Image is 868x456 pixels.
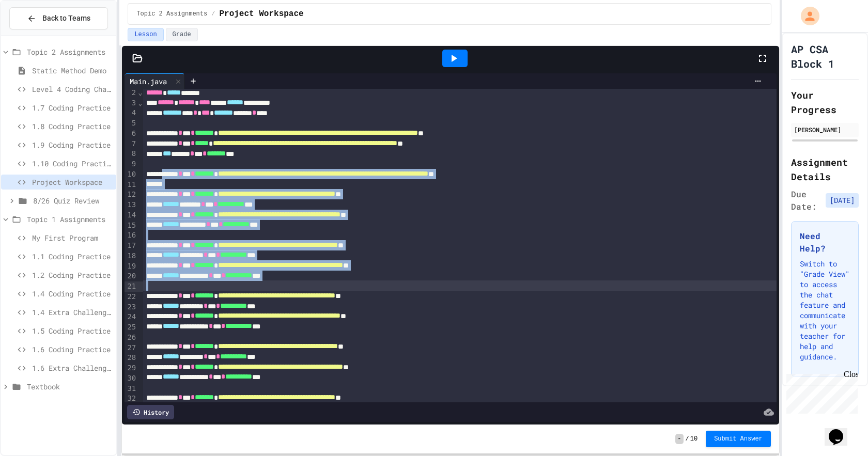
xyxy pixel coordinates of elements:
iframe: chat widget [782,370,858,414]
iframe: chat widget [825,415,858,446]
div: 9 [125,159,137,169]
div: Main.java [125,73,185,89]
span: 1.1 Coding Practice [32,251,112,262]
span: Level 4 Coding Challenge [32,84,112,95]
span: Fold line [137,99,143,107]
h2: Assignment Details [791,155,859,184]
div: 24 [125,312,137,322]
div: 13 [125,200,137,210]
span: 1.6 Coding Practice [32,344,112,355]
div: 4 [125,108,137,118]
div: 18 [125,251,137,261]
span: Topic 2 Assignments [136,10,207,18]
div: 5 [125,118,137,129]
div: 14 [125,210,137,221]
div: 21 [125,281,137,292]
div: 22 [125,292,137,302]
div: Chat with us now!Close [4,4,71,66]
button: Back to Teams [9,7,108,29]
span: [DATE] [826,193,859,208]
span: Topic 1 Assignments [27,214,112,225]
span: 1.9 Coding Practice [32,139,112,150]
span: 1.7 Coding Practice [32,102,112,113]
span: 1.5 Coding Practice [32,325,112,336]
div: 27 [125,343,137,353]
div: 20 [125,271,137,281]
div: 19 [125,261,137,272]
div: 10 [125,169,137,180]
div: 11 [125,180,137,190]
div: 3 [125,98,137,108]
div: 2 [125,88,137,98]
span: 1.8 Coding Practice [32,121,112,132]
div: 17 [125,241,137,251]
div: 7 [125,139,137,149]
div: 25 [125,322,137,333]
h2: Your Progress [791,88,859,117]
div: 30 [125,373,137,384]
h3: Need Help? [800,230,850,255]
span: / [686,435,689,443]
div: 32 [125,394,137,404]
span: Project Workspace [32,177,112,187]
span: 8/26 Quiz Review [33,195,112,206]
span: 1.10 Coding Practice [32,158,112,169]
div: 31 [125,384,137,394]
span: Topic 2 Assignments [27,46,112,57]
span: Project Workspace [219,8,303,20]
div: 6 [125,129,137,139]
span: / [211,10,215,18]
span: 1.4 Extra Challenge Problem [32,307,112,318]
div: History [127,405,174,419]
button: Lesson [128,28,163,41]
span: Due Date: [791,188,822,213]
span: My First Program [32,232,112,243]
span: Textbook [27,381,112,392]
div: 29 [125,363,137,373]
div: 28 [125,353,137,363]
span: Submit Answer [714,435,763,443]
span: Back to Teams [42,13,90,24]
span: Static Method Demo [32,65,112,76]
div: 8 [125,149,137,159]
span: 1.2 Coding Practice [32,270,112,280]
button: Grade [166,28,198,41]
span: 10 [690,435,698,443]
h1: AP CSA Block 1 [791,42,859,71]
div: Main.java [125,76,172,87]
span: 1.4 Coding Practice [32,288,112,299]
span: - [675,434,683,444]
div: My Account [790,4,822,28]
button: Submit Answer [706,431,771,447]
span: Fold line [137,88,143,97]
div: 12 [125,190,137,200]
div: 16 [125,230,137,241]
div: 23 [125,302,137,312]
p: Switch to "Grade View" to access the chat feature and communicate with your teacher for help and ... [800,259,850,362]
div: 26 [125,333,137,343]
span: 1.6 Extra Challenge Problem [32,363,112,373]
div: 15 [125,221,137,231]
div: [PERSON_NAME] [794,125,856,134]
